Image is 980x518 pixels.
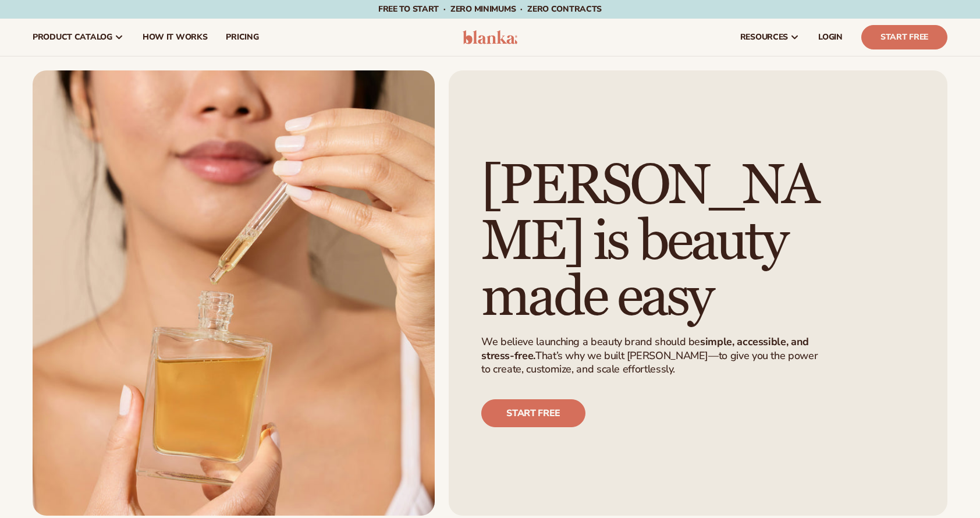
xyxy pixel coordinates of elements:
[740,33,788,42] span: resources
[818,33,843,42] span: LOGIN
[143,33,208,42] span: How It Works
[809,19,852,56] a: LOGIN
[33,33,112,42] span: product catalog
[463,30,518,44] img: logo
[481,158,835,326] h1: [PERSON_NAME] is beauty made easy
[23,19,133,56] a: product catalog
[33,70,435,516] img: Female smiling with serum bottle.
[378,3,602,15] span: Free to start · ZERO minimums · ZERO contracts
[481,335,809,362] strong: simple, accessible, and stress-free.
[226,33,258,42] span: pricing
[861,25,947,49] a: Start Free
[133,19,217,56] a: How It Works
[481,335,828,376] p: We believe launching a beauty brand should be That’s why we built [PERSON_NAME]—to give you the p...
[481,399,585,427] a: Start free
[731,19,809,56] a: resources
[216,19,268,56] a: pricing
